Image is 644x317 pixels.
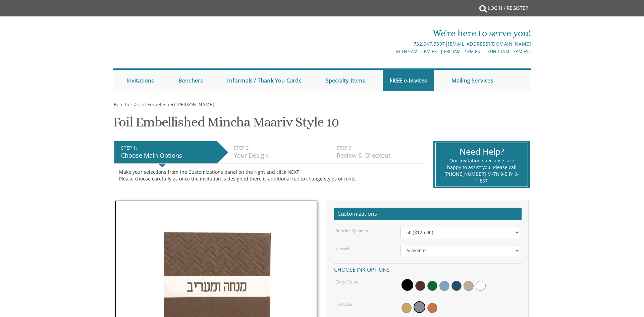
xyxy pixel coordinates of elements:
h1: Foil Embellished Mincha Maariv Style 10 [113,115,339,135]
a: Informals / Thank You Cards [220,70,308,91]
div: STEP 1: [121,145,214,151]
div: Need Help? [444,146,519,158]
div: Choose Main Options [121,151,214,160]
label: Cover Color [335,279,358,285]
h2: Customizations [334,208,522,220]
div: M-Th 9am - 5pm EST | Fri 9am - 1pm EST | Sun 11am - 3pm EST [253,48,531,55]
label: Bencher Quantity [335,228,368,233]
a: Specialty Items [319,70,372,91]
a: FREE e-Invites [383,70,434,91]
label: Nusach [335,246,350,252]
div: STEP 3: [337,145,419,151]
div: Make your selections from the Customizations panel on the right and click NEXT Please choose care... [119,169,418,182]
a: Foil Embellished [PERSON_NAME] [138,101,214,108]
a: Benchers [172,70,210,91]
div: Our invitation specialists are happy to assist you! Please call [PHONE_NUMBER] M-Th 9-5 Fr 9-1 EST [444,157,519,184]
a: [EMAIL_ADDRESS][DOMAIN_NAME] [448,41,531,47]
div: Review & Checkout [337,151,419,160]
div: Your Design [234,151,317,160]
h4: Choose ink options [334,263,522,275]
a: 732.947.3597 [414,41,445,47]
a: Invitations [120,70,161,91]
div: We're here to serve you! [253,27,531,40]
span: Foil Embellished [PERSON_NAME] [138,101,214,108]
div: | [253,40,531,48]
label: Foil Color [335,301,353,307]
span: > [135,101,214,108]
span: Benchers [114,101,135,108]
div: STEP 2: [234,145,317,151]
a: Benchers [113,101,135,108]
a: Mailing Services [445,70,500,91]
